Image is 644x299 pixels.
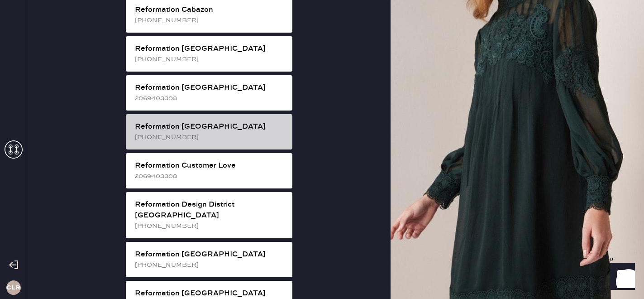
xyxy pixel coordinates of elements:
div: Reformation Customer Love [135,160,285,171]
div: Reformation [GEOGRAPHIC_DATA] [135,249,285,260]
div: [PHONE_NUMBER] [135,132,285,142]
div: Reformation [GEOGRAPHIC_DATA] [135,121,285,132]
div: Reformation Cabazon [135,5,285,15]
div: [PHONE_NUMBER] [135,15,285,25]
div: Reformation [GEOGRAPHIC_DATA] [135,288,285,299]
div: [PHONE_NUMBER] [135,221,285,231]
div: [PHONE_NUMBER] [135,54,285,64]
div: 2069403308 [135,93,285,103]
div: Reformation [GEOGRAPHIC_DATA] [135,43,285,54]
iframe: Front Chat [601,258,640,297]
div: Reformation Design District [GEOGRAPHIC_DATA] [135,199,285,221]
div: 2069403308 [135,171,285,181]
h3: CLR [6,285,20,291]
div: Reformation [GEOGRAPHIC_DATA] [135,82,285,93]
div: [PHONE_NUMBER] [135,260,285,270]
